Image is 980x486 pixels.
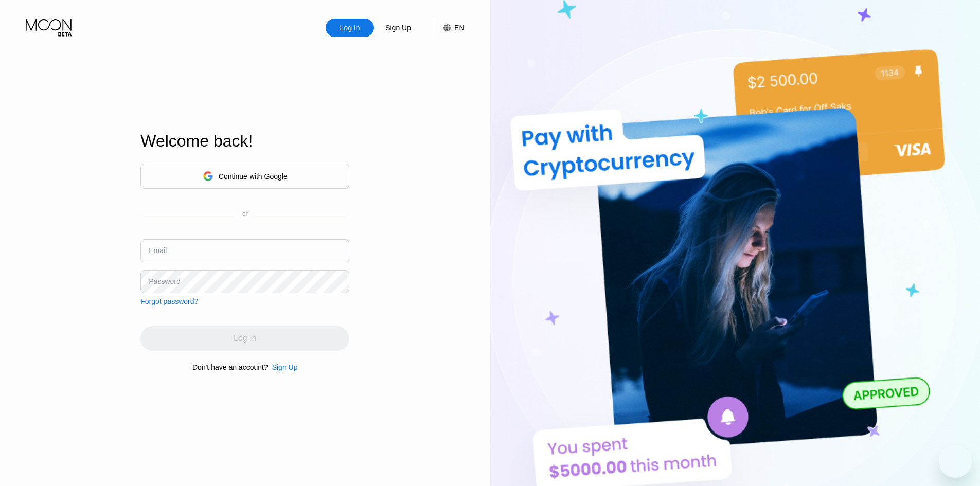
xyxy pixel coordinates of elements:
[242,210,248,218] div: or
[140,132,349,151] div: Welcome back!
[140,297,198,305] div: Forgot password?
[433,19,464,37] div: EN
[939,445,972,478] iframe: Button to launch messaging window
[326,19,374,37] div: Log In
[268,363,298,371] div: Sign Up
[374,19,422,37] div: Sign Up
[149,246,167,255] div: Email
[384,23,412,33] div: Sign Up
[219,172,288,181] div: Continue with Google
[140,164,349,189] div: Continue with Google
[339,23,361,33] div: Log In
[454,24,464,32] div: EN
[272,363,298,371] div: Sign Up
[149,277,180,285] div: Password
[192,363,268,371] div: Don't have an account?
